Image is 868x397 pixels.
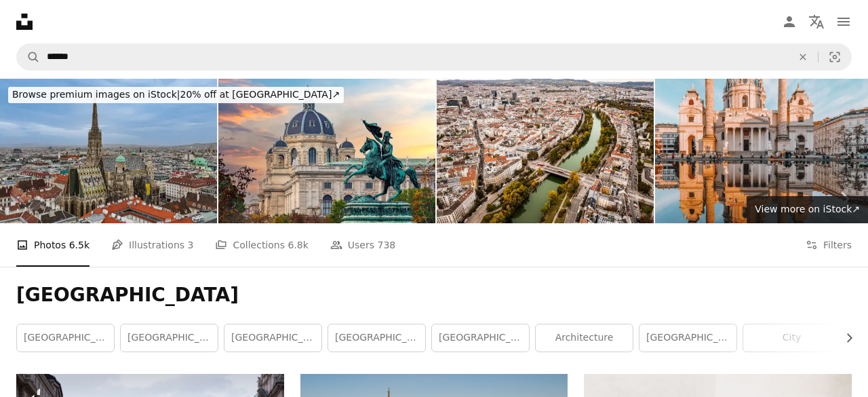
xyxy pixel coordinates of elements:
[432,324,529,352] a: [GEOGRAPHIC_DATA]
[328,324,425,352] a: [GEOGRAPHIC_DATA]
[830,8,857,35] button: Menu
[224,324,321,352] a: [GEOGRAPHIC_DATA]
[806,223,852,267] button: Filters
[803,8,830,35] button: Language
[788,44,818,70] button: Clear
[16,43,852,71] form: Find visuals sitewide
[821,134,868,264] a: Next
[215,223,308,267] a: Collections 6.8k
[17,324,114,352] a: [GEOGRAPHIC_DATA]
[755,204,860,214] span: View more on iStock ↗
[747,196,868,223] a: View more on iStock↗
[536,324,633,352] a: architecture
[12,89,340,100] span: 20% off at [GEOGRAPHIC_DATA] ↗
[188,238,194,252] span: 3
[218,79,435,223] img: Statue of Archduke Charles on Heldenplatz square, Vienna, Austria
[16,14,33,30] a: Home — Unsplash
[12,89,180,100] span: Browse premium images on iStock |
[121,324,218,352] a: [GEOGRAPHIC_DATA]
[17,44,40,70] button: Search Unsplash
[818,44,851,70] button: Visual search
[776,8,803,35] a: Log in / Sign up
[330,223,395,267] a: Users 738
[288,238,308,252] span: 6.8k
[639,324,736,352] a: [GEOGRAPHIC_DATA]
[111,223,193,267] a: Illustrations 3
[378,238,396,252] span: 738
[437,79,654,223] img: Aerial view of Vienna on autumn day.
[743,324,840,352] a: city
[837,324,852,352] button: scroll list to the right
[16,283,852,307] h1: [GEOGRAPHIC_DATA]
